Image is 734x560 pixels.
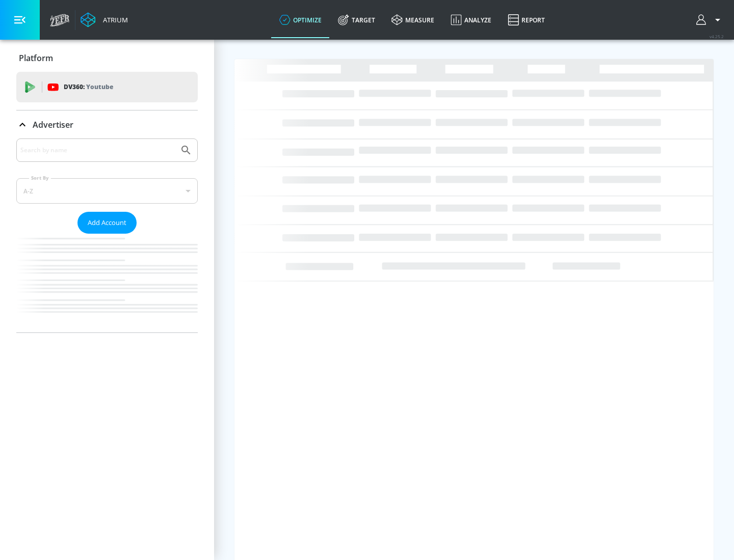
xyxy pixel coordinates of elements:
p: Platform [19,52,53,64]
a: Report [500,2,553,38]
p: Advertiser [33,119,73,130]
p: DV360: [64,81,113,93]
div: DV360: Youtube [16,72,198,102]
a: Analyze [442,2,500,38]
button: Add Account [77,212,137,234]
a: Target [330,2,383,38]
div: A-Z [16,178,198,204]
div: Advertiser [16,110,198,139]
div: Advertiser [16,138,198,332]
div: Atrium [99,15,128,24]
label: Sort By [29,175,51,181]
span: Add Account [88,217,126,229]
div: Platform [16,44,198,72]
a: optimize [271,2,330,38]
input: Search by name [20,144,175,157]
span: v 4.25.2 [710,34,724,39]
a: measure [383,2,442,38]
nav: list of Advertiser [16,234,198,332]
p: Youtube [86,81,113,92]
a: Atrium [81,12,128,27]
